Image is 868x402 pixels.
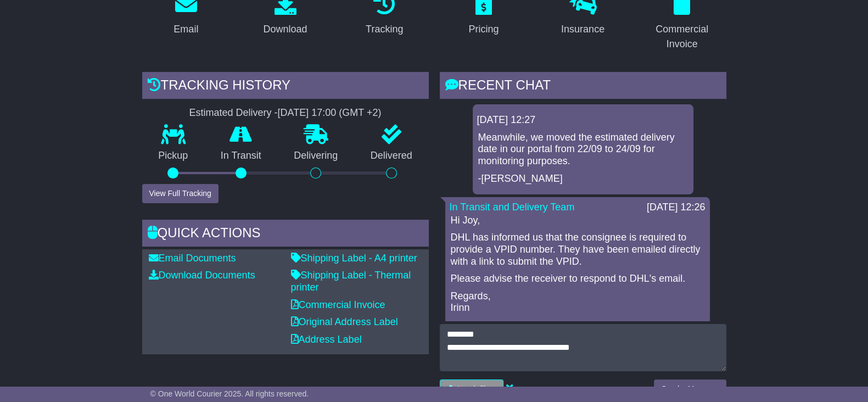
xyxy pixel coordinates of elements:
p: In Transit [204,150,278,162]
div: Insurance [561,22,604,37]
a: Email Documents [149,253,236,264]
a: In Transit and Delivery Team [450,202,575,213]
div: Download [263,22,307,37]
a: Download Documents [149,270,255,281]
a: Shipping Label - Thermal printer [291,270,411,293]
div: Commercial Invoice [645,22,719,52]
button: Send a Message [654,379,726,399]
div: [DATE] 12:26 [647,202,705,214]
p: Meanwhile, we moved the estimated delivery date in our portal from 22/09 to 24/09 for monitoring ... [478,132,688,168]
p: Regards, Irinn [451,291,704,314]
a: Shipping Label - A4 printer [291,253,417,264]
p: DHL has informed us that the consignee is required to provide a VPID number. They have been email... [451,232,704,267]
a: Commercial Invoice [291,299,385,310]
div: Email [173,22,198,37]
span: © One World Courier 2025. All rights reserved. [150,389,309,398]
p: Please advise the receiver to respond to DHL's email. [451,273,704,285]
div: Tracking history [142,72,429,102]
button: View Full Tracking [142,184,219,203]
p: Delivering [278,150,355,162]
a: Address Label [291,334,362,345]
div: RECENT CHAT [440,72,726,102]
div: Quick Actions [142,220,429,249]
p: -[PERSON_NAME] [478,173,688,185]
div: [DATE] 17:00 (GMT +2) [278,107,382,119]
p: Hi Joy, [451,215,704,227]
p: Pickup [142,150,205,162]
div: Estimated Delivery - [142,107,429,119]
div: Tracking [366,22,403,37]
div: [DATE] 12:27 [477,114,689,126]
p: Delivered [354,150,429,162]
a: Original Address Label [291,316,398,327]
div: Pricing [468,22,499,37]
